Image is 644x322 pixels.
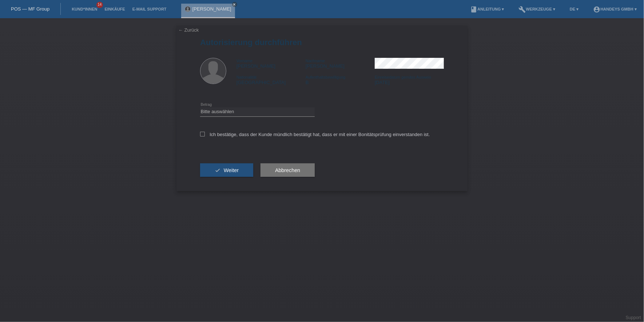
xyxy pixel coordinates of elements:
a: buildWerkzeuge ▾ [515,7,559,11]
div: [PERSON_NAME] [236,58,306,69]
a: ← Zurück [178,27,199,33]
a: bookAnleitung ▾ [466,7,508,11]
span: Aufenthaltsbewilligung [306,75,345,79]
span: Nationalität [236,75,257,79]
h1: Autorisierung durchführen [200,38,444,47]
a: POS — MF Group [11,6,49,12]
span: Nachname [306,59,325,63]
i: account_circle [593,6,600,13]
span: Abbrechen [275,167,300,173]
i: book [470,6,477,13]
div: [PERSON_NAME] [306,58,375,69]
i: check [215,167,220,173]
span: Vorname [236,59,253,63]
div: [GEOGRAPHIC_DATA] [236,74,306,85]
a: [PERSON_NAME] [192,6,231,12]
span: Weiter [224,167,239,173]
a: E-Mail Support [129,7,170,11]
span: 14 [96,2,103,8]
button: Abbrechen [261,163,315,177]
i: build [519,6,526,13]
a: Kund*innen [68,7,101,11]
button: check Weiter [200,163,253,177]
div: B [306,74,375,85]
label: Ich bestätige, dass der Kunde mündlich bestätigt hat, dass er mit einer Bonitätsprüfung einversta... [200,132,430,137]
div: [DATE] [375,74,444,85]
a: account_circleHandeys GmbH ▾ [589,7,640,11]
i: close [233,3,236,6]
a: close [232,2,237,7]
a: Einkäufe [101,7,128,11]
a: DE ▾ [566,7,582,11]
a: Support [626,315,641,320]
span: Einreisedatum gemäss Ausweis [375,75,431,79]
